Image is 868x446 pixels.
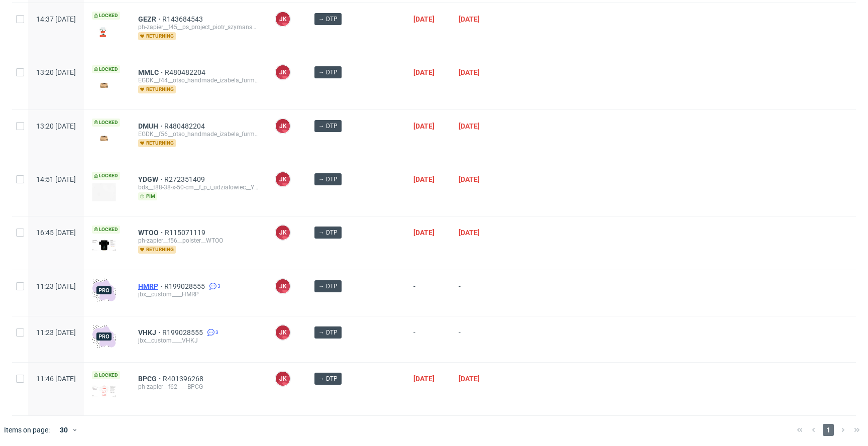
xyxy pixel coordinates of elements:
span: returning [138,139,176,147]
div: ph-zapier__f45__ps_project_piotr_szymanski__GEZR [138,23,259,31]
figcaption: JK [276,172,290,186]
img: version_two_editor_design.png [92,26,116,38]
img: version_two_editor_design [92,78,116,92]
figcaption: JK [276,65,290,79]
span: 16:45 [DATE] [36,229,76,237]
span: 11:46 [DATE] [36,375,76,383]
a: R480482204 [165,68,207,76]
figcaption: JK [276,226,290,240]
span: → DTP [318,328,338,337]
span: [DATE] [459,229,480,237]
a: MMLC [138,68,165,76]
a: R272351409 [164,175,207,183]
span: [DATE] [413,175,435,183]
span: returning [138,246,176,254]
span: 3 [215,328,219,337]
span: [DATE] [459,122,480,130]
span: returning [138,85,176,93]
figcaption: JK [276,12,290,26]
span: Locked [92,172,120,180]
span: [DATE] [413,122,435,130]
span: 3 [218,282,221,290]
a: R115071119 [165,229,207,237]
img: version_two_editor_design.png [92,240,116,252]
span: - [413,282,443,304]
div: bds__t88-38-x-50-cm__f_p_i_udzialowiec__YDGW [138,183,259,191]
span: 14:51 [DATE] [36,175,76,183]
span: Locked [92,12,120,20]
a: WTOO [138,229,165,237]
span: 11:23 [DATE] [36,328,76,337]
img: pro-icon.017ec5509f39f3e742e3.png [92,324,116,349]
a: R199028555 [164,282,207,290]
span: Locked [92,226,120,234]
span: → DTP [318,122,338,131]
span: 13:20 [DATE] [36,68,76,76]
span: [DATE] [413,229,435,237]
a: BPCG [138,375,163,383]
img: pro-icon.017ec5509f39f3e742e3.png [92,278,116,302]
span: → DTP [318,374,338,383]
div: jbx__custom____HMRP [138,290,259,298]
span: → DTP [318,175,338,184]
span: Locked [92,65,120,73]
a: R401396268 [163,375,205,383]
div: 30 [54,423,72,437]
span: → DTP [318,228,338,237]
span: - [413,328,443,350]
a: GEZR [138,15,162,23]
span: 13:20 [DATE] [36,122,76,130]
div: ph-zapier__f62____BPCG [138,383,259,391]
div: EGDK__f44__otso_handmade_izabela_furmanczyk__MMLC [138,76,259,84]
span: [DATE] [459,15,480,23]
span: [DATE] [413,15,435,23]
span: → DTP [318,15,338,24]
a: R199028555 [162,328,205,337]
figcaption: JK [276,372,290,386]
span: 11:23 [DATE] [36,282,76,290]
a: R480482204 [164,122,207,130]
img: version_two_editor_design [92,183,116,201]
span: returning [138,32,176,40]
a: VHKJ [138,328,162,337]
span: pim [138,192,157,200]
span: Locked [92,119,120,127]
div: EGDK__f56__otso_handmade_izabela_furmanczyk__DMUH [138,130,259,138]
span: → DTP [318,68,338,77]
div: jbx__custom____VHKJ [138,337,259,345]
a: 3 [207,282,221,290]
span: [DATE] [459,68,480,76]
a: HMRP [138,282,164,290]
span: - [459,282,495,304]
a: R143684543 [162,15,205,23]
span: - [459,328,495,350]
span: 1 [823,424,834,436]
figcaption: JK [276,119,290,133]
span: [DATE] [459,175,480,183]
span: → DTP [318,282,338,291]
a: DMUH [138,122,164,130]
figcaption: JK [276,325,290,340]
a: YDGW [138,175,164,183]
div: ph-zapier__f56__polster__WTOO [138,237,259,245]
a: 3 [205,328,219,337]
span: Items on page: [4,425,50,435]
img: version_two_editor_design [92,132,116,145]
span: 14:37 [DATE] [36,15,76,23]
